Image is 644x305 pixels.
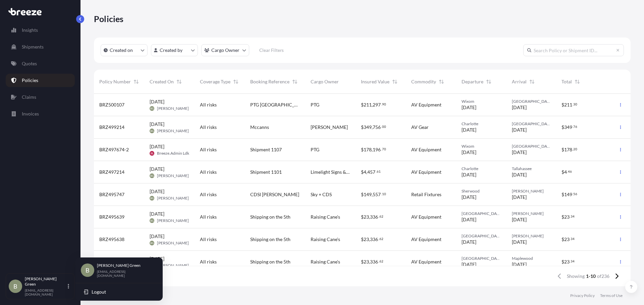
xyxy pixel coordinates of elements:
a: Shipments [6,40,75,54]
span: [DATE] [512,149,527,156]
span: . [572,126,573,128]
span: AV Equipment [411,236,441,243]
span: 349 [564,125,572,130]
span: [PERSON_NAME] [512,233,551,239]
button: createdBy Filter options [151,44,198,56]
span: BG [150,172,154,179]
span: [DATE] [512,216,527,223]
p: Policies [22,77,38,84]
span: BRZ495639 [99,214,124,220]
span: Limelight Signs & Graphics [311,169,350,175]
a: Privacy Policy [570,293,595,298]
span: $ [561,170,564,174]
span: [DATE] [150,143,164,150]
span: 336 [370,215,378,219]
span: BG [150,195,154,202]
span: $ [361,147,364,152]
p: Cargo Owner [211,47,239,54]
span: Sky + CDS [311,191,332,198]
button: Sort [232,78,240,86]
span: All risks [200,214,217,220]
span: 211 [564,102,572,107]
p: [EMAIL_ADDRESS][DOMAIN_NAME] [97,270,152,278]
span: . [378,260,379,262]
span: [DATE] [462,171,476,178]
a: Claims [6,90,75,104]
span: [PERSON_NAME] [311,124,348,131]
span: of 236 [597,273,609,280]
button: Logout [78,286,160,298]
span: . [572,193,573,195]
span: 34 [571,260,575,262]
p: Clear Filters [259,47,284,54]
span: [DATE] [462,104,476,111]
button: createdOn Filter options [101,44,148,56]
span: . [567,170,568,173]
span: $ [561,147,564,152]
span: 297 [373,102,381,107]
span: PTG [GEOGRAPHIC_DATA], [GEOGRAPHIC_DATA] 2 [250,101,300,108]
span: Total [561,78,572,85]
span: $ [361,237,364,242]
span: 23 [564,259,570,264]
span: $ [561,192,564,197]
span: PTG [311,101,319,108]
button: Sort [485,78,493,86]
span: [PERSON_NAME] [157,263,189,268]
span: 23 [564,237,570,242]
span: All risks [200,191,217,198]
span: Wixom [462,144,501,149]
span: Raising Cane's [311,214,340,220]
span: Retail Fixtures [411,191,441,198]
span: Sherwood [462,188,501,194]
span: . [570,238,570,240]
button: Sort [291,78,299,86]
span: Cargo Owner [311,78,339,85]
span: . [570,215,570,218]
button: Sort [132,78,140,86]
a: Policies [6,74,75,87]
span: 56 [573,193,577,195]
span: , [369,215,370,219]
span: [GEOGRAPHIC_DATA] [512,99,551,104]
p: Invoices [22,110,39,117]
span: [DATE] [462,194,476,201]
span: , [369,259,370,264]
span: [DATE] [150,166,164,172]
span: 62 [379,215,383,218]
span: [DATE] [512,171,527,178]
span: Insured Value [361,78,389,85]
span: . [570,260,570,262]
span: BRZ495638 [99,236,124,243]
span: 70 [382,148,386,150]
span: All risks [200,146,217,153]
span: 349 [364,125,372,130]
span: [GEOGRAPHIC_DATA] [462,211,501,216]
button: Sort [437,78,445,86]
span: 90 [382,103,386,105]
span: 62 [379,238,383,240]
p: Quotes [22,60,37,67]
span: AV Gear [411,124,429,131]
span: BL [151,150,154,157]
span: 557 [373,192,381,197]
span: [DATE] [462,127,476,133]
span: 23 [564,215,570,219]
span: [GEOGRAPHIC_DATA] [462,256,501,261]
span: , [372,102,373,107]
span: [PERSON_NAME] [512,188,551,194]
span: BRZ497214 [99,169,124,175]
span: $ [561,102,564,107]
span: All risks [200,101,217,108]
span: All risks [200,169,217,175]
span: 178 [564,147,572,152]
span: Shipment 1107 [250,146,282,153]
span: [GEOGRAPHIC_DATA] [462,233,501,239]
span: [GEOGRAPHIC_DATA] [512,121,551,127]
span: 149 [564,192,572,197]
span: [PERSON_NAME] [157,128,189,134]
a: Insights [6,23,75,37]
button: Sort [528,78,536,86]
span: 756 [373,125,381,130]
span: BG [150,240,154,246]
